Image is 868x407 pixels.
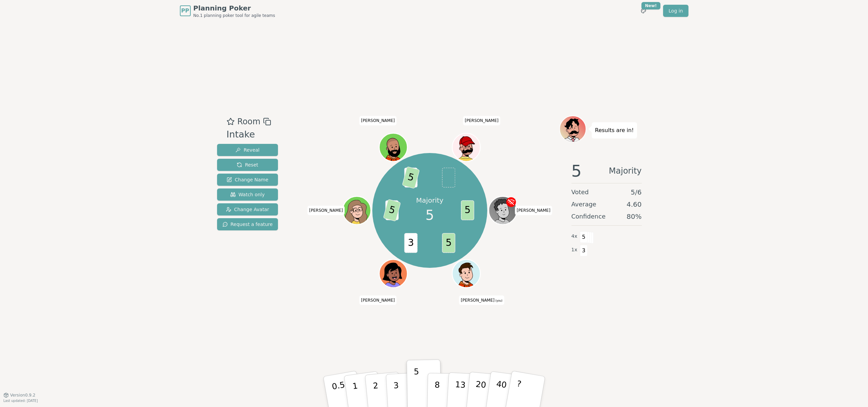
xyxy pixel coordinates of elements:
[571,187,589,197] span: Voted
[637,5,650,17] button: New!
[509,197,516,204] span: Alex is the host
[226,206,269,213] span: Change Avatar
[3,399,38,403] span: Last updated: [DATE]
[3,392,36,398] button: Version0.9.2
[414,367,419,403] p: 5
[425,205,434,225] span: 5
[217,188,278,201] button: Watch only
[663,5,688,17] a: Log in
[404,233,418,253] span: 3
[442,233,455,253] span: 5
[227,176,268,183] span: Change Name
[453,260,479,287] button: Click to change your avatar
[217,174,278,186] button: Change Name
[359,116,397,125] span: Click to change your name
[307,206,345,215] span: Click to change your name
[571,246,578,254] span: 1 x
[217,144,278,156] button: Reveal
[10,392,36,398] span: Version 0.9.2
[222,221,273,228] span: Request a feature
[235,147,259,153] span: Reveal
[580,231,588,243] span: 5
[595,126,634,135] p: Results are in!
[181,7,189,15] span: PP
[359,295,397,305] span: Click to change your name
[609,163,642,179] span: Majority
[217,218,278,230] button: Request a feature
[580,245,588,256] span: 3
[237,116,260,128] span: Room
[627,212,641,221] span: 80 %
[494,299,502,302] span: (you)
[515,206,552,215] span: Click to change your name
[402,167,420,189] span: 5
[571,200,596,209] span: Average
[461,201,474,221] span: 5
[641,2,661,9] div: New!
[383,199,401,222] span: 5
[193,13,275,18] span: No.1 planning poker tool for agile teams
[227,116,235,128] button: Add as favourite
[193,3,275,13] span: Planning Poker
[227,128,271,142] div: Intake
[463,116,500,125] span: Click to change your name
[180,3,275,18] a: PPPlanning PokerNo.1 planning poker tool for agile teams
[631,187,641,197] span: 5 / 6
[571,163,582,179] span: 5
[217,203,278,215] button: Change Avatar
[571,233,578,240] span: 4 x
[416,196,444,205] p: Majority
[230,191,265,198] span: Watch only
[571,212,606,221] span: Confidence
[627,200,642,209] span: 4.60
[217,159,278,171] button: Reset
[459,295,504,305] span: Click to change your name
[237,161,258,168] span: Reset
